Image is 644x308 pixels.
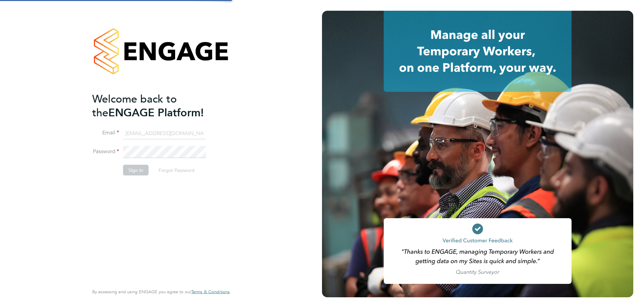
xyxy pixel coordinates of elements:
label: Password [92,148,119,155]
label: Email [92,129,119,136]
button: Forgot Password [153,165,200,176]
span: By accessing and using ENGAGE you agree to our [92,289,230,295]
h2: ENGAGE Platform! [92,92,223,119]
button: Sign In [123,165,149,176]
span: Welcome back to the [92,92,177,119]
input: Enter your work email... [123,127,206,139]
span: Terms & Conditions [191,289,230,295]
a: Terms & Conditions [191,289,230,295]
